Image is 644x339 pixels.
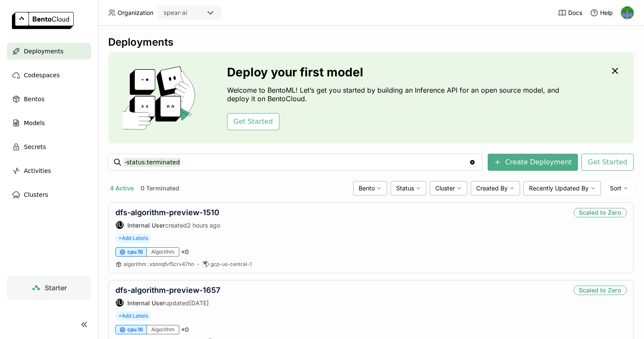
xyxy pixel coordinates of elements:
[7,91,91,108] a: Bentos
[227,65,563,79] h3: Deploy your first model
[7,162,91,179] a: Activities
[24,70,60,80] span: Codespaces
[115,311,151,321] span: +Add Labels
[7,114,91,132] a: Models
[227,86,563,103] p: Welcome to BentoML! Let’s get you started by building an Inference API for an open source model, ...
[188,9,189,18] input: Selected spear-ai.
[7,67,91,84] a: Codespaces
[12,12,74,29] img: logo
[574,286,627,295] div: Scaled to Zero
[115,234,151,243] span: +Add Labels
[469,159,476,166] svg: Clear value
[127,299,165,307] strong: Internal User
[124,261,194,267] span: algorithm xbnnqfvf5crv47hn
[488,154,578,171] button: Create Deployment
[187,222,220,229] span: 2 hours ago
[523,181,601,196] div: Recently Updated By
[124,155,469,169] input: Search
[210,261,252,268] span: gcp-us-central-1
[115,298,220,307] div: updated
[147,261,149,267] span: :
[116,221,124,229] div: IU
[529,184,589,192] span: Recently Updated By
[581,154,634,171] button: Get Started
[147,247,179,257] div: Algorithm
[115,208,219,217] a: dfs-algorithm-preview-1510
[353,181,387,196] div: Bento
[24,94,44,104] span: Bentos
[118,9,153,17] span: Organization
[574,208,627,217] div: Scaled to Zero
[7,43,91,60] a: Deployments
[7,138,91,155] a: Secrets
[181,248,189,256] span: × 0
[147,325,179,334] div: Algorithm
[568,9,582,17] span: Docs
[435,184,455,192] span: Cluster
[108,36,634,49] div: Deployments
[139,183,181,194] button: 0 Terminated
[24,166,51,176] span: Activities
[359,184,375,192] span: Bento
[471,181,520,196] div: Created By
[621,6,634,19] img: Joseph Obeid
[115,66,207,130] img: cover onboarding
[127,222,165,229] strong: Internal User
[115,221,124,229] div: Internal User
[181,326,189,333] span: × 0
[108,183,135,194] button: 4 Active
[24,142,46,152] span: Secrets
[430,181,467,196] div: Cluster
[590,9,613,17] div: Help
[24,190,48,200] span: Clusters
[24,118,45,128] span: Models
[115,221,220,229] div: created
[24,46,63,56] span: Deployments
[391,181,426,196] div: Status
[227,113,279,130] button: Get Started
[396,184,414,192] span: Status
[124,261,194,268] a: algorithm:xbnnqfvf5crv47hn
[476,184,508,192] span: Created By
[45,283,67,292] span: Starter
[600,9,613,17] span: Help
[558,9,582,17] a: Docs
[115,286,220,295] a: dfs-algorithm-preview-1657
[7,276,91,300] a: Starter
[610,184,621,192] span: Sort
[127,326,143,333] span: cpu.16
[189,299,209,307] span: [DATE]
[115,298,124,307] div: Internal User
[127,248,143,255] span: cpu.16
[7,186,91,203] a: Clusters
[604,181,634,196] div: Sort
[164,9,187,17] div: spear-ai
[116,299,124,307] div: IU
